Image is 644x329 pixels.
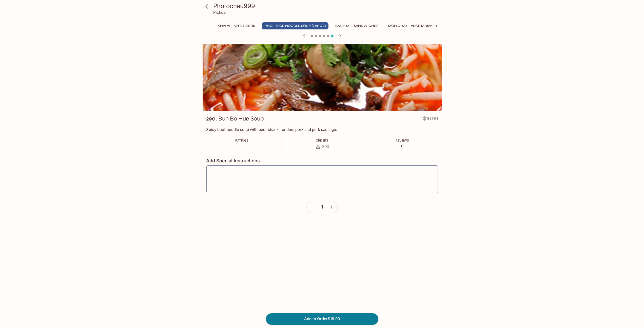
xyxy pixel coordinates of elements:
h4: Add Special Instructions [206,158,438,164]
span: 303 [322,144,329,149]
button: Mon Chay - Vegetarian Entrees [385,22,453,29]
span: 1 [321,204,323,210]
span: Ratings [235,138,248,142]
h4: $16.90 [423,115,438,125]
button: Banh Mi - Sandwiches [333,22,381,29]
h3: 29a. Bun Bo Hue Soup [206,115,264,123]
h3: Photochau999 [213,2,440,10]
span: Orders [316,138,328,142]
div: 29a. Bun Bo Hue Soup [203,44,442,111]
p: Pickup [213,10,226,15]
p: 0 [396,144,409,148]
button: Add to Order$16.90 [266,313,378,324]
span: Reviews [396,138,409,142]
button: Khai Vi - Appetizers [215,22,258,29]
p: - [235,144,248,148]
button: Pho - Rice Noodle Soup (Large) [262,22,328,29]
p: Spicy beef noodle soup with beef shank, tendon, pork and pork sausage. [206,127,438,132]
